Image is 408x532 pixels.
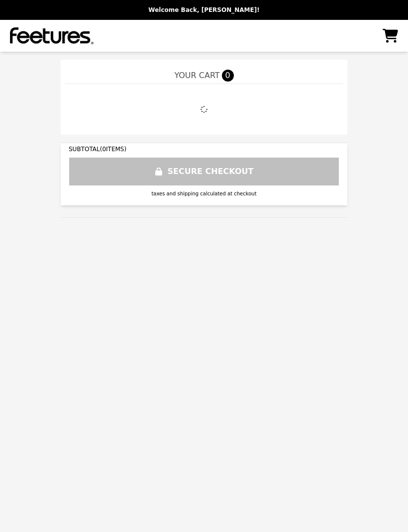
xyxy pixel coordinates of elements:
span: 0 [222,70,234,82]
span: YOUR CART [174,70,219,82]
p: Welcome Back, [PERSON_NAME]! [6,6,402,14]
img: Brand Logo [10,26,94,46]
span: ( 0 ITEMS) [100,146,126,153]
span: SUBTOTAL [69,146,100,153]
div: taxes and shipping calculated at checkout [69,190,339,197]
